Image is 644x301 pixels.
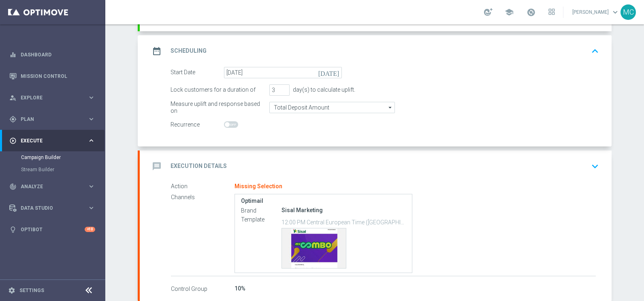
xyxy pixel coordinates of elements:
div: Execute [9,137,87,144]
div: +10 [85,227,95,232]
a: Mission Control [21,65,95,87]
i: keyboard_arrow_right [87,137,95,144]
div: Plan [9,116,87,123]
div: Start Date [171,67,224,78]
input: Total Deposit Amount [269,102,395,113]
span: school [505,8,514,17]
span: Plan [21,117,87,122]
i: message [149,159,164,174]
div: Explore [9,94,87,101]
div: 10% [235,284,596,292]
a: Dashboard [21,44,95,65]
button: Mission Control [9,73,96,80]
button: keyboard_arrow_up [588,43,602,59]
span: keyboard_arrow_down [611,8,620,17]
div: MC [621,4,636,20]
i: [DATE] [318,67,342,76]
div: Recurrence [171,119,224,131]
i: keyboard_arrow_right [87,115,95,123]
div: Measure uplift and response based on [171,102,265,113]
button: keyboard_arrow_down [588,159,602,174]
button: person_search Explore keyboard_arrow_right [9,95,96,101]
span: Explore [21,95,87,100]
button: equalizer Dashboard [9,52,96,58]
div: Sisal Marketing [281,206,406,214]
a: Campaign Builder [21,154,84,161]
p: 12:00 PM Central European Time (Berlin) (UTC +02:00) [281,218,406,226]
span: Analyze [21,184,87,189]
h2: Execution Details [171,162,227,170]
i: keyboard_arrow_down [589,160,601,172]
i: play_circle_outline [9,137,17,144]
div: message Execution Details keyboard_arrow_down [149,159,602,174]
a: Stream Builder [21,166,84,173]
i: keyboard_arrow_right [87,204,95,212]
i: settings [8,287,15,294]
div: Mission Control [9,65,95,87]
i: date_range [149,44,164,58]
button: lightbulb Optibot +10 [9,226,96,233]
div: Optibot [9,219,95,240]
label: Template [241,216,281,223]
div: date_range Scheduling keyboard_arrow_up [149,43,602,59]
i: lightbulb [9,226,17,233]
i: keyboard_arrow_up [589,45,601,57]
label: Action [171,183,235,190]
button: Data Studio keyboard_arrow_right [9,205,96,211]
div: Missing Selection [235,183,282,190]
i: person_search [9,94,17,101]
label: Control Group [171,285,235,292]
div: day(s) to calculate uplift. [290,86,355,93]
div: Lock customers for a duration of [171,84,265,96]
i: arrow_drop_down [386,102,395,113]
label: Optimail [241,198,406,204]
i: keyboard_arrow_right [87,183,95,190]
label: Brand [241,207,281,214]
a: [PERSON_NAME]keyboard_arrow_down [571,6,621,18]
i: equalizer [9,51,17,58]
i: track_changes [9,183,17,190]
div: Analyze [9,183,87,190]
i: gps_fixed [9,116,17,123]
i: keyboard_arrow_right [87,94,95,101]
div: Data Studio [9,204,87,212]
span: Execute [21,138,87,143]
button: play_circle_outline Execute keyboard_arrow_right [9,138,96,144]
div: Campaign Builder [21,151,104,163]
button: gps_fixed Plan keyboard_arrow_right [9,116,96,123]
div: Stream Builder [21,163,104,176]
label: Channels [171,194,235,201]
span: Data Studio [21,206,87,211]
a: Optibot [21,219,85,240]
div: Dashboard [9,44,95,65]
button: track_changes Analyze keyboard_arrow_right [9,183,96,190]
h2: Scheduling [171,47,207,55]
a: Settings [19,288,44,293]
